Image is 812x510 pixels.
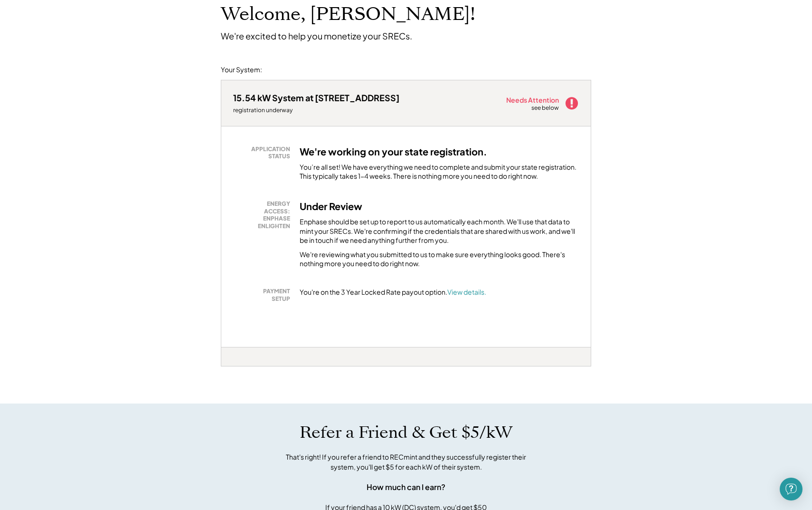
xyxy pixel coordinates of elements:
div: PAYMENT SETUP [238,288,290,302]
div: We're excited to help you monetize your SRECs. [221,30,412,41]
div: see below [531,104,560,112]
div: You’re all set! We have everything we need to complete and submit your state registration. This t... [300,163,579,181]
a: View details. [447,288,486,296]
h1: Refer a Friend & Get $5/kW [300,423,512,443]
div: Open Intercom Messenger [780,478,803,500]
div: registration underway [233,106,399,114]
h3: We're working on your state registration. [300,145,487,158]
h3: Under Review [300,200,362,212]
div: That's right! If you refer a friend to RECmint and they successfully register their system, you'l... [275,452,537,472]
div: 15.54 kW System at [STREET_ADDRESS] [233,92,399,103]
div: fj4aq2xl - PA Solar [221,366,245,370]
div: Enphase should be set up to report to us automatically each month. We'll use that data to mint yo... [300,217,579,245]
h1: Welcome, [PERSON_NAME]! [221,3,475,26]
div: You're on the 3 Year Locked Rate payout option. [300,288,486,297]
div: APPLICATION STATUS [238,145,290,160]
div: We're reviewing what you submitted to us to make sure everything looks good. There's nothing more... [300,250,579,269]
div: How much can I earn? [367,481,445,493]
div: ENERGY ACCESS: ENPHASE ENLIGHTEN [238,200,290,230]
div: Needs Attention [506,96,560,103]
div: Your System: [221,65,262,75]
